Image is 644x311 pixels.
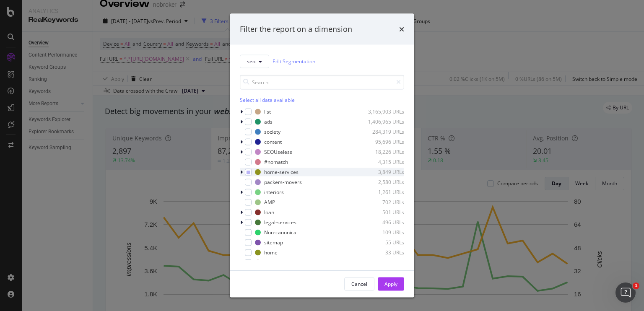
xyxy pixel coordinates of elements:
input: Search [240,75,404,89]
div: society [264,128,280,135]
div: 2,580 URLs [363,179,404,186]
div: 31 URLs [363,259,404,266]
a: Edit Segmentation [273,57,315,66]
div: ads [264,118,273,125]
div: SEOUseless [264,148,292,155]
div: loan [264,209,274,216]
div: 4,315 URLs [363,158,404,166]
div: 284,319 URLs [363,128,404,135]
div: 496 URLs [363,219,404,226]
div: renovation [264,259,289,266]
div: interiors [264,189,284,196]
div: 1,261 URLs [363,189,404,196]
div: modal [230,14,414,298]
div: list [264,108,271,115]
div: 1,406,965 URLs [363,118,404,125]
span: seo [247,58,255,65]
button: Apply [378,277,404,290]
div: times [399,24,404,35]
div: home [264,249,278,256]
div: packers-movers [264,179,302,186]
div: content [264,138,282,145]
div: Apply [384,280,397,288]
div: 109 URLs [363,229,404,236]
div: Cancel [351,280,367,288]
div: 501 URLs [363,209,404,216]
div: sitemap [264,239,283,246]
div: Filter the report on a dimension [240,24,352,35]
div: 55 URLs [363,239,404,246]
div: 3,165,903 URLs [363,108,404,115]
div: 95,696 URLs [363,138,404,145]
span: 1 [633,282,639,289]
div: 33 URLs [363,249,404,256]
div: legal-services [264,219,296,226]
div: Non-canonical [264,229,298,236]
div: 3,849 URLs [363,168,404,176]
iframe: Intercom live chat [615,282,636,303]
div: AMP [264,199,275,206]
div: 702 URLs [363,199,404,206]
div: #nomatch [264,158,288,166]
div: 18,226 URLs [363,148,404,155]
div: Select all data available [240,96,404,103]
button: Cancel [344,277,374,290]
button: seo [240,54,269,68]
div: home-services [264,168,299,176]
